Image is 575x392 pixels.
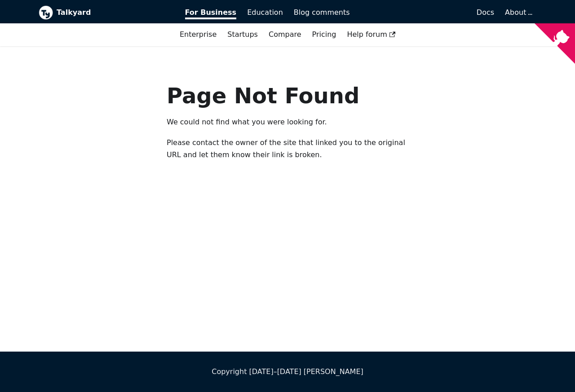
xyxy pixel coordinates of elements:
[341,27,401,42] a: Help forum
[242,5,288,20] a: Education
[167,82,408,109] h1: Page Not Found
[247,8,283,17] span: Education
[180,5,242,20] a: For Business
[174,27,222,42] a: Enterprise
[39,5,172,20] a: Talkyard logoTalkyard
[288,5,355,20] a: Blog comments
[355,5,500,20] a: Docs
[222,27,263,42] a: Startups
[39,366,536,378] div: Copyright [DATE]–[DATE] [PERSON_NAME]
[185,8,237,19] span: For Business
[269,30,301,39] a: Compare
[167,137,408,161] p: Please contact the owner of the site that linked you to the original URL and let them know their ...
[347,30,395,39] span: Help forum
[39,5,53,20] img: Talkyard logo
[167,116,408,128] p: We could not find what you were looking for.
[307,27,342,42] a: Pricing
[57,7,172,18] b: Talkyard
[294,8,350,17] span: Blog comments
[477,8,494,17] span: Docs
[505,8,531,17] a: About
